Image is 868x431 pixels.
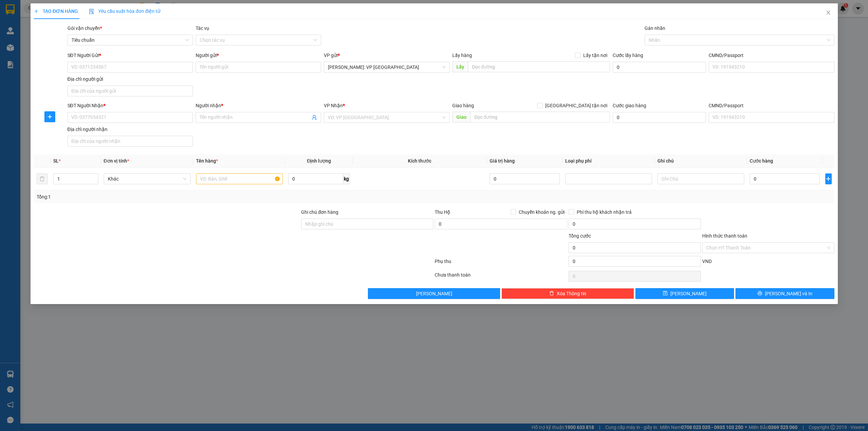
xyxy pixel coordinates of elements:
[196,52,321,59] div: Người gửi
[434,271,568,283] div: Chưa thanh toán
[818,3,837,22] button: Close
[67,102,193,109] div: SĐT Người Nhận
[702,259,711,264] span: VND
[635,288,734,299] button: save[PERSON_NAME]
[765,290,812,297] span: [PERSON_NAME] và In
[44,111,55,122] button: plus
[612,53,643,58] label: Cước lấy hàng
[301,219,433,229] input: Ghi chú đơn hàng
[612,112,706,123] input: Cước giao hàng
[452,61,468,72] span: Lấy
[516,208,567,216] span: Chuyển khoản ng. gửi
[735,288,834,299] button: printer[PERSON_NAME] và In
[434,258,568,269] div: Phụ thu
[657,173,744,184] input: Ghi Chú
[702,233,747,239] label: Hình thức thanh toán
[67,136,193,147] input: Địa chỉ của người nhận
[67,25,102,31] span: Gói vận chuyển
[654,154,747,168] th: Ghi chú
[452,112,470,123] span: Giao
[328,62,445,72] span: Hồ Chí Minh: VP Quận Tân Phú
[580,52,610,59] span: Lấy tận nơi
[34,9,39,14] span: plus
[307,158,331,164] span: Định lượng
[452,53,472,58] span: Lấy hàng
[501,288,634,299] button: deleteXóa Thông tin
[749,158,773,164] span: Cước hàng
[435,209,450,215] span: Thu Hộ
[663,291,668,296] span: save
[568,233,591,239] span: Tổng cước
[301,209,338,215] label: Ghi chú đơn hàng
[67,126,193,133] div: Địa chỉ người nhận
[416,290,452,297] span: [PERSON_NAME]
[709,102,834,109] div: CMND/Passport
[670,290,707,297] span: [PERSON_NAME]
[470,112,610,123] input: Dọc đường
[67,75,193,83] div: Địa chỉ người gửi
[53,158,59,164] span: SL
[324,103,343,108] span: VP Nhận
[89,8,160,14] span: Yêu cầu xuất hóa đơn điện tử
[612,103,646,108] label: Cước giao hàng
[757,291,762,296] span: printer
[67,86,193,96] input: Địa chỉ của người gửi
[196,173,282,184] input: VD: Bàn, Ghế
[612,62,706,73] input: Cước lấy hàng
[825,176,831,182] span: plus
[34,8,78,14] span: TẠO ĐƠN HÀNG
[549,291,554,296] span: delete
[489,173,559,184] input: 0
[103,158,129,164] span: Đơn vị tính
[645,25,665,31] label: Gán nhãn
[312,115,317,120] span: user-add
[468,61,610,72] input: Dọc đường
[452,103,474,108] span: Giao hàng
[825,10,831,15] span: close
[557,290,586,297] span: Xóa Thông tin
[709,52,834,59] div: CMND/Passport
[343,173,350,184] span: kg
[37,173,47,184] button: delete
[542,102,610,109] span: [GEOGRAPHIC_DATA] tận nơi
[574,208,634,216] span: Phí thu hộ khách nhận trả
[825,173,831,184] button: plus
[368,288,500,299] button: [PERSON_NAME]
[45,114,55,119] span: plus
[196,158,218,164] span: Tên hàng
[89,9,94,14] img: icon
[196,102,321,109] div: Người nhận
[408,158,431,164] span: Kích thước
[324,52,449,59] div: VP gửi
[196,25,209,31] label: Tác vụ
[107,174,186,184] span: Khác
[37,193,335,201] div: Tổng: 1
[71,35,189,45] span: Tiêu chuẩn
[562,154,654,168] th: Loại phụ phí
[489,158,514,164] span: Giá trị hàng
[67,52,193,59] div: SĐT Người Gửi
